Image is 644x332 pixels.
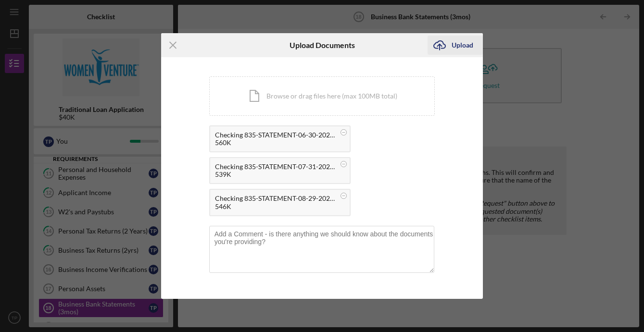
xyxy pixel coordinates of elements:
div: 546K [215,203,335,210]
div: 560K [215,139,335,147]
div: Checking 835-STATEMENT-08-29-2025-6bc5d218-80a5-46f1-aeaf-0cef770b3833.pdf [215,195,335,202]
button: Upload [428,36,483,55]
div: Upload [452,36,473,55]
div: Checking 835-STATEMENT-06-30-2025-57a28dbd-bac1-42fd-aea3-160009735437.pdf [215,131,335,139]
h6: Upload Documents [290,41,355,49]
div: Checking 835-STATEMENT-07-31-2025-441c1556-566c-48dc-af6a-46368708d3aa.pdf [215,163,335,171]
div: 539K [215,171,335,178]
